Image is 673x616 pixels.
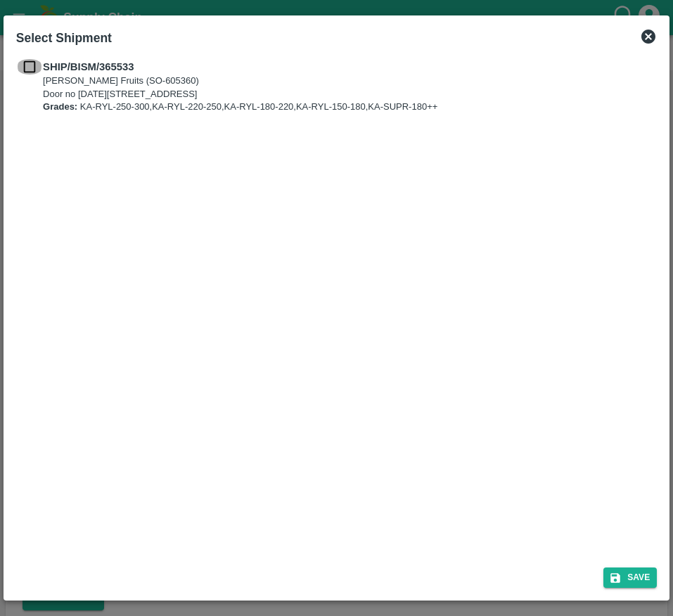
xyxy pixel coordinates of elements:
[603,567,657,588] button: Save
[16,31,112,45] b: Select Shipment
[43,88,437,101] p: Door no [DATE][STREET_ADDRESS]
[43,61,134,72] b: SHIP/BISM/365533
[43,75,437,88] p: [PERSON_NAME] Fruits (SO-605360)
[43,101,77,112] b: Grades:
[43,101,437,114] p: KA-RYL-250-300,KA-RYL-220-250,KA-RYL-180-220,KA-RYL-150-180,KA-SUPR-180++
